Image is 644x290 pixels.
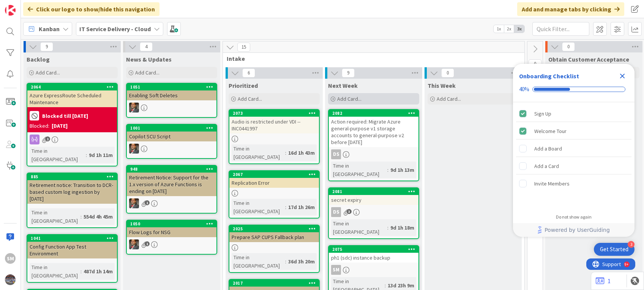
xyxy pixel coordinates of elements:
div: 1041Config Function App Test Environment [27,235,117,258]
div: Time in [GEOGRAPHIC_DATA] [331,219,387,236]
span: 0 [441,68,454,78]
span: : [387,166,388,174]
span: : [80,267,82,276]
img: Visit kanbanzone.com [5,5,16,16]
span: 1x [494,25,504,33]
div: Footer [513,223,635,237]
div: 36d 3h 20m [286,257,317,266]
div: Click our logo to show/hide this navigation [23,2,159,16]
div: Time in [GEOGRAPHIC_DATA] [232,144,285,161]
div: 1001Copilot SCU Script [127,125,216,141]
span: Intake [227,55,515,62]
div: Copilot SCU Script [127,132,216,141]
div: SM [329,265,418,275]
div: SM [331,265,341,275]
div: Enabling Soft Deletes [127,90,216,100]
div: 2075 [332,247,418,252]
span: Add Card... [36,69,60,76]
div: 2025Prepare SAP CUPS Fallback plan [229,225,319,242]
div: Retirement Notice: Support for the 1.x version of Azure Functions is ending on [DATE] [127,173,216,196]
span: 4 [140,42,153,51]
div: 1051Enabling Soft Deletes [127,84,216,100]
div: DS [331,149,341,159]
div: Retirement notice: Transition to DCR-based custom log ingestion by [DATE] [27,180,117,204]
div: Welcome Tour is complete. [516,123,631,139]
div: Sign Up [534,109,551,118]
div: 17d 1h 26m [286,203,317,211]
div: [DATE] [52,122,68,130]
div: 1001 [127,125,216,132]
div: DS [329,149,418,159]
span: 0 [562,42,575,51]
span: : [285,203,286,211]
span: : [387,223,388,232]
div: Prepare SAP CUPS Fallback plan [229,232,319,242]
div: 40% [519,86,529,93]
div: 2075ph1 (sdc) instance backup [329,246,418,263]
div: Audio is restricted under VDI --INC0441997 [229,117,319,133]
div: secret expiry [329,195,418,205]
div: Open Get Started checklist, remaining modules: 3 [594,243,635,256]
span: 1 [145,200,150,205]
span: Next Week [328,82,358,89]
div: Time in [GEOGRAPHIC_DATA] [232,199,285,216]
div: 2081secret expiry [329,188,418,205]
div: 2017 [233,280,319,286]
img: DP [129,198,139,208]
div: 3 [628,241,635,248]
div: 948 [130,166,216,172]
span: 15 [237,43,250,52]
div: 2064 [31,84,117,90]
div: 2067 [233,172,319,177]
div: Checklist progress: 40% [519,86,628,93]
div: Replication Error [229,178,319,188]
div: Sign Up is complete. [516,105,631,122]
span: Obtain Customer Acceptance [548,55,629,63]
img: DP [129,144,139,154]
div: 885 [31,174,117,179]
div: 1041 [31,236,117,241]
span: 9 [342,68,355,78]
div: 2017 [229,280,319,287]
div: 9d 1h 13m [388,166,416,174]
div: 2082 [332,111,418,116]
span: 1 [145,241,150,246]
span: Support [16,1,35,10]
span: Add Card... [238,95,262,102]
div: Onboarding Checklist [519,71,579,81]
div: Invite Members [534,179,570,188]
div: 885 [27,173,117,180]
span: This Week [428,82,456,89]
div: 1050Flow Logs for NSG [127,220,216,237]
div: 1051 [130,84,216,90]
div: SM [5,253,16,264]
div: ph1 (sdc) instance backup [329,253,418,263]
div: 1050 [130,221,216,227]
span: : [86,151,87,159]
div: Checklist items [513,102,635,209]
img: DP [129,103,139,113]
div: 2081 [329,188,418,195]
div: Checklist Container [513,64,635,237]
div: Time in [GEOGRAPHIC_DATA] [30,208,80,225]
div: 487d 1h 14m [82,267,115,276]
div: Azure ExpressRoute Scheduled Maintenance [27,90,117,107]
div: 9+ [38,3,42,9]
div: 2073 [233,111,319,116]
span: 3x [514,25,524,33]
div: Config Function App Test Environment [27,242,117,258]
div: 2025 [229,225,319,232]
div: 2082 [329,110,418,117]
div: Add a Card [534,162,559,171]
span: Prioritized [229,82,258,89]
input: Quick Filter... [532,22,589,36]
div: Invite Members is incomplete. [516,175,631,192]
div: 554d 4h 45m [82,212,115,221]
div: Close Checklist [616,70,628,82]
div: 1041 [27,235,117,242]
div: Do not show again [556,214,592,220]
span: Add Card... [437,95,461,102]
span: 6 [242,68,255,78]
div: 2067 [229,171,319,178]
span: : [385,281,386,290]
